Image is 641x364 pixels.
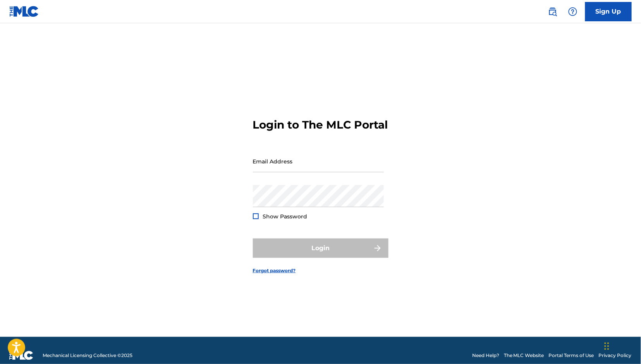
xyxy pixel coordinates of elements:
h3: Login to The MLC Portal [253,118,388,132]
a: Public Search [545,4,560,19]
a: Portal Terms of Use [549,352,594,359]
div: Help [565,4,581,19]
img: search [548,7,557,16]
img: help [568,7,577,16]
span: Mechanical Licensing Collective © 2025 [43,352,132,359]
iframe: Chat Widget [602,327,641,364]
a: Need Help? [472,352,499,359]
a: Privacy Policy [599,352,632,359]
a: Sign Up [585,2,632,21]
a: The MLC Website [504,352,544,359]
a: Forgot password? [253,267,296,274]
img: logo [9,351,33,360]
span: Show Password [263,213,308,220]
img: MLC Logo [9,6,39,17]
div: Drag [605,335,609,358]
